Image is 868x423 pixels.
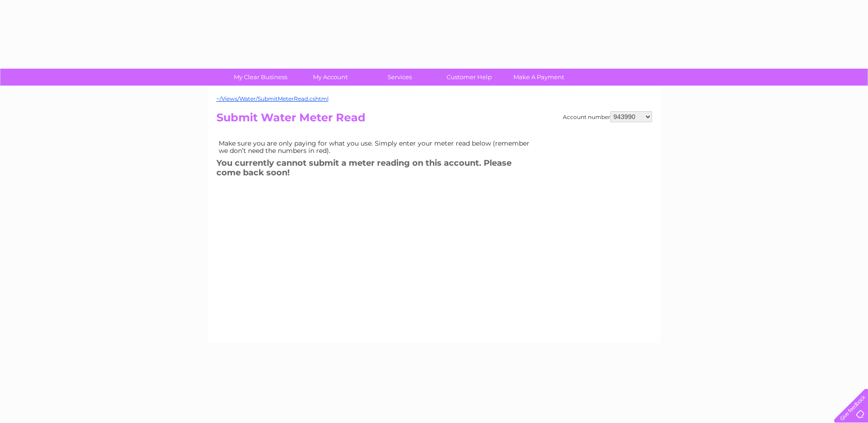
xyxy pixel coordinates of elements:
td: Make sure you are only paying for what you use. Simply enter your meter read below (remember we d... [216,137,537,157]
a: ~/Views/Water/SubmitMeterRead.cshtml [216,95,329,102]
a: My Clear Business [223,69,298,86]
h3: You currently cannot submit a meter reading on this account. Please come back soon! [216,157,537,182]
a: Services [362,69,437,86]
a: My Account [292,69,368,86]
a: Customer Help [431,69,507,86]
div: Account number [563,111,652,122]
h2: Submit Water Meter Read [216,111,652,129]
a: Make A Payment [501,69,577,86]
